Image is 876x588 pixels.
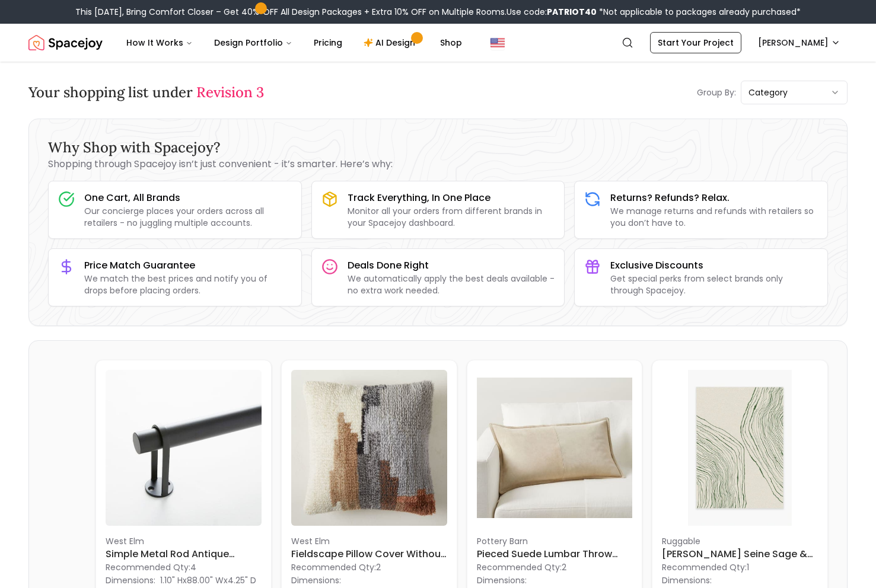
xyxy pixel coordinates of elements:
h3: Track Everything, In One Place [348,191,555,205]
p: ruggable [662,535,818,547]
nav: Main [117,31,472,55]
p: Monitor all your orders from different brands in your Spacejoy dashboard. [348,205,555,229]
p: Shopping through Spacejoy isn’t just convenient - it’s smarter. Here’s why: [48,157,828,171]
h3: Returns? Refunds? Relax. [610,191,818,205]
h3: Why Shop with Spacejoy? [48,138,828,157]
a: Pricing [304,31,352,55]
h6: [PERSON_NAME] Seine Sage & Ivory Rug-6'x9' [662,547,818,561]
p: x x [160,574,256,586]
p: Dimensions: [477,573,527,587]
p: West Elm [106,535,262,547]
div: This [DATE], Bring Comfort Closer – Get 40% OFF All Design Packages + Extra 10% OFF on Multiple R... [75,6,801,18]
span: 88.00" W [187,574,224,586]
a: Spacejoy [28,31,103,55]
button: [PERSON_NAME] [751,32,848,53]
img: Pieced Suede Lumbar Throw Pillow image [477,370,633,526]
p: Recommended Qty: 2 [477,561,633,573]
p: Recommended Qty: 4 [106,561,262,573]
span: 4.25" D [228,574,256,586]
h3: Exclusive Discounts [610,258,818,273]
a: Shop [431,31,472,55]
h3: Deals Done Right [348,258,555,273]
h6: Fieldscape Pillow Cover without Insert-20"x20" [291,547,447,561]
p: We manage returns and refunds with retailers so you don’t have to. [610,205,818,229]
p: Dimensions: [662,573,712,587]
img: Fieldscape Pillow Cover without Insert-20"x20" image [291,370,447,526]
p: We automatically apply the best deals available - no extra work needed. [348,273,555,296]
button: How It Works [117,31,202,55]
p: Pottery Barn [477,535,633,547]
p: Group By: [697,87,736,98]
p: West Elm [291,535,447,547]
p: Get special perks from select brands only through Spacejoy. [610,273,818,296]
span: *Not applicable to packages already purchased* [597,6,801,18]
p: Dimensions: [106,573,155,587]
h3: Price Match Guarantee [84,258,292,273]
a: Start Your Project [650,32,741,53]
span: Use code: [507,6,597,18]
b: PATRIOT40 [547,6,597,18]
span: 1.10" H [160,574,183,586]
nav: Global [28,24,848,62]
p: We match the best prices and notify you of drops before placing orders. [84,273,292,296]
p: Dimensions: [291,573,341,587]
img: Simple Metal Rod Antique Bronze 48"-88'' image [106,370,262,526]
p: Recommended Qty: 2 [291,561,447,573]
p: Recommended Qty: 1 [662,561,818,573]
img: United States [490,36,505,50]
h6: Pieced Suede Lumbar Throw Pillow [477,547,633,561]
h6: Simple Metal Rod Antique Bronze 48"-88'' [106,547,262,561]
img: Nina Takesh Seine Sage & Ivory Rug-6'x9' image [662,370,818,526]
img: Spacejoy Logo [28,31,103,55]
button: Design Portfolio [205,31,302,55]
p: Our concierge places your orders across all retailers - no juggling multiple accounts. [84,205,292,229]
span: Revision 3 [196,83,264,101]
h3: Your shopping list under [28,83,264,102]
a: AI Design [354,31,428,55]
h3: One Cart, All Brands [84,191,292,205]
